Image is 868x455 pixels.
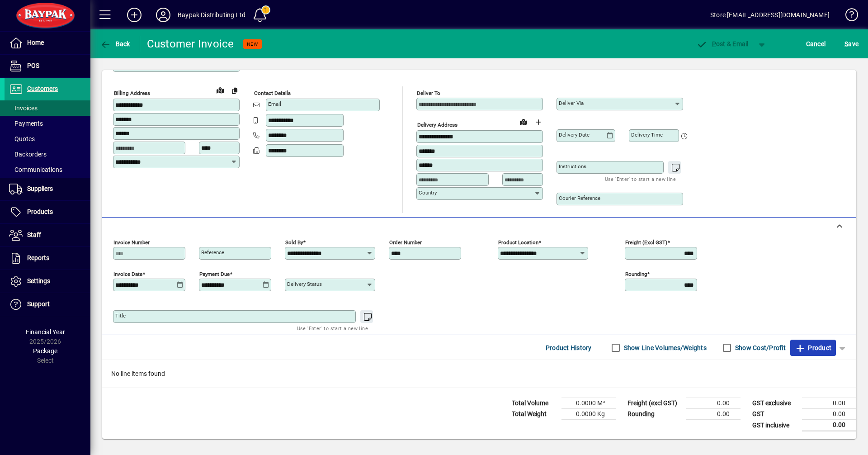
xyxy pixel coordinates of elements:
td: 0.0000 Kg [561,409,616,420]
a: View on map [516,114,531,129]
td: 0.00 [686,409,741,420]
span: Settings [27,277,50,284]
span: Support [27,300,50,308]
td: 0.0000 M³ [561,398,616,409]
mat-label: Order number [389,239,422,246]
td: Total Weight [507,409,561,420]
mat-label: Sold by [285,239,303,246]
button: Choose address [531,115,545,129]
span: Home [27,39,44,46]
span: Package [33,347,57,355]
td: 0.00 [802,409,856,420]
a: View on map [213,83,227,97]
span: Customers [27,85,58,92]
div: Baypak Distributing Ltd [178,8,245,22]
button: Back [98,36,132,52]
mat-label: Deliver via [559,100,584,106]
a: Suppliers [5,178,90,200]
a: Home [5,32,90,54]
mat-label: Rounding [625,271,647,277]
mat-hint: Use 'Enter' to start a new line [297,323,368,333]
td: GST inclusive [748,420,802,431]
span: Cancel [806,37,826,51]
mat-label: Product location [498,239,538,246]
td: 0.00 [802,398,856,409]
a: Knowledge Base [839,2,857,31]
mat-label: Payment due [199,271,230,277]
button: Add [120,7,149,23]
td: Rounding [623,409,686,420]
span: Reports [27,254,49,261]
mat-label: Delivery date [559,132,590,138]
span: ost & Email [696,40,749,47]
span: S [844,40,848,47]
mat-label: Delivery time [631,132,663,138]
span: Suppliers [27,185,53,192]
a: Invoices [5,100,90,116]
div: Store [EMAIL_ADDRESS][DOMAIN_NAME] [710,8,830,22]
a: Communications [5,162,90,177]
mat-label: Instructions [559,163,586,170]
app-page-header-button: Back [90,36,140,52]
mat-label: Title [115,313,126,319]
a: Staff [5,224,90,246]
button: Save [842,36,861,52]
div: No line items found [102,360,856,388]
a: Support [5,293,90,316]
a: Settings [5,270,90,293]
span: Product History [546,341,592,355]
span: NEW [247,41,258,47]
mat-label: Delivery status [287,281,322,287]
td: Freight (excl GST) [623,398,686,409]
td: Total Volume [507,398,561,409]
span: POS [27,62,39,69]
span: Quotes [9,135,35,142]
span: Backorders [9,151,47,158]
button: Product [790,340,836,356]
span: Financial Year [26,328,65,336]
td: GST exclusive [748,398,802,409]
button: Profile [149,7,178,23]
span: P [712,40,716,47]
a: Payments [5,116,90,131]
span: Product [795,341,831,355]
mat-hint: Use 'Enter' to start a new line [605,174,676,184]
button: Copy to Delivery address [227,83,242,98]
a: Quotes [5,131,90,147]
mat-label: Freight (excl GST) [625,239,667,246]
button: Cancel [804,36,828,52]
a: Backorders [5,147,90,162]
mat-label: Country [419,190,437,196]
span: Invoices [9,104,38,112]
span: Communications [9,166,62,173]
label: Show Cost/Profit [733,343,786,352]
button: Product History [542,340,595,356]
span: Payments [9,120,43,127]
mat-label: Courier Reference [559,195,600,201]
td: GST [748,409,802,420]
span: ave [844,37,859,51]
mat-label: Deliver To [417,90,440,96]
td: 0.00 [686,398,741,409]
mat-label: Invoice date [113,271,142,277]
a: POS [5,55,90,77]
button: Post & Email [692,36,753,52]
label: Show Line Volumes/Weights [622,343,707,352]
span: Staff [27,231,41,238]
mat-label: Invoice number [113,239,150,246]
a: Products [5,201,90,223]
a: Reports [5,247,90,270]
span: Back [100,40,130,47]
span: Products [27,208,53,215]
div: Customer Invoice [147,37,234,51]
mat-label: Reference [201,249,224,256]
mat-label: Email [268,101,281,107]
td: 0.00 [802,420,856,431]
